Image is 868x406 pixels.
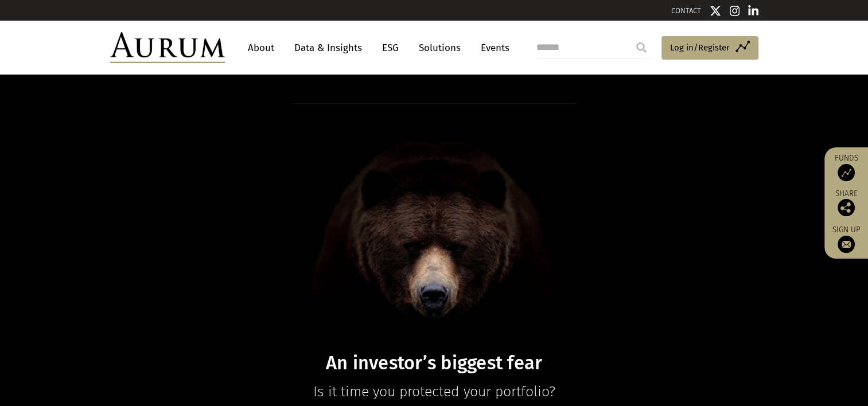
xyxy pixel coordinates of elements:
[670,41,730,54] span: Log in/Register
[110,32,225,63] img: Aurum
[671,6,701,15] a: CONTACT
[289,37,368,58] a: Data & Insights
[213,380,656,403] p: Is it time you protected your portfolio?
[661,36,758,60] a: Log in/Register
[838,236,855,253] img: Sign up to our newsletter
[838,164,855,181] img: Access Funds
[630,36,653,59] input: Submit
[710,5,721,17] img: Twitter icon
[242,37,280,58] a: About
[213,352,656,374] h1: An investor’s biggest fear
[730,5,740,17] img: Instagram icon
[475,37,509,58] a: Events
[830,190,862,216] div: Share
[748,5,758,17] img: Linkedin icon
[413,37,466,58] a: Solutions
[376,37,404,58] a: ESG
[830,153,862,181] a: Funds
[838,199,855,216] img: Share this post
[830,225,862,253] a: Sign up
